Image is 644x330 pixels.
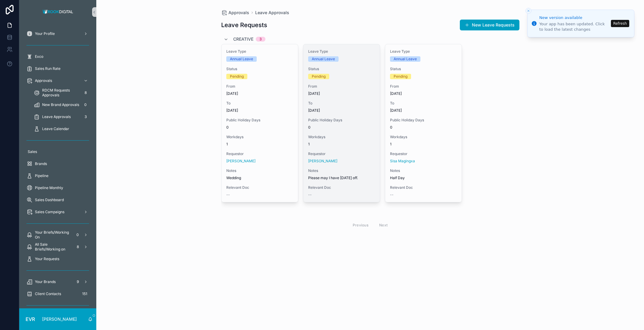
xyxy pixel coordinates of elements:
span: Status [308,67,375,71]
span: Requestor [226,151,293,156]
span: EVR [26,316,35,323]
span: [DATE] [226,91,293,96]
span: From [308,84,375,89]
span: Your Profile [35,31,55,36]
a: Pipeline Monthly [23,182,93,193]
a: Leave Approvals [255,10,289,16]
span: Client Contacts [35,291,61,296]
a: Your Briefs/Working On0 [23,229,93,240]
span: RDCM Requests Approvals [42,88,79,98]
p: [PERSON_NAME] [42,316,77,322]
span: Sales Run Rate [35,66,60,71]
a: Leave Calendar [30,123,93,134]
div: scrollable content [19,24,96,308]
a: Sales Dashboard [23,195,93,205]
span: Public Holiday Days [308,118,375,123]
span: Exco [35,54,43,59]
span: 0 [226,125,293,130]
a: Your Requests [23,254,93,264]
div: 8 [82,89,89,96]
a: [PERSON_NAME] [226,159,255,163]
a: Your Brands9 [23,276,93,287]
a: [PERSON_NAME] [308,159,337,163]
span: Approvals [228,10,249,16]
a: Approvals [23,75,93,86]
span: From [390,84,457,89]
span: Your Brands [35,279,56,284]
div: 8 [74,243,81,251]
div: New version available [539,15,609,21]
a: Leave Approvals3 [30,111,93,122]
div: 0 [82,101,89,108]
span: Your Requests [35,257,59,261]
span: Brands [35,161,47,166]
span: New Brand Approvals [42,102,79,107]
span: 0 [308,125,375,130]
span: Notes [308,168,375,173]
a: Sales Campaigns [23,207,93,217]
span: [DATE] [308,91,375,96]
div: Pending [230,74,244,79]
a: Sisa Magingxa [390,159,415,163]
span: Notes [390,168,457,173]
a: Leave TypeAnnual LeaveStatusPendingFrom[DATE]To[DATE]Public Holiday Days0Workdays1Requestor[PERSO... [221,44,298,202]
div: 3 [259,37,262,42]
div: Pending [312,74,326,79]
span: Relevant Doc [390,185,457,190]
button: Close toast [525,8,531,14]
a: Exco [23,51,93,62]
a: Leave TypeAnnual LeaveStatusPendingFrom[DATE]To[DATE]Public Holiday Days0Workdays1Requestor[PERSO... [303,44,380,202]
span: 1 [308,142,375,147]
span: Notes [226,168,293,173]
div: 0 [74,231,81,238]
span: 1 [390,142,457,147]
span: To [390,101,457,106]
div: Annual Leave [230,56,253,62]
span: Leave Type [308,49,375,54]
div: Your app has been updated. Click to load the latest changes [539,21,609,32]
span: Leave Approvals [42,114,71,119]
span: -- [308,192,312,197]
span: Pipeline [35,173,48,178]
span: Leave Type [226,49,293,54]
div: Annual Leave [312,56,335,62]
span: [DATE] [308,108,375,113]
div: Annual Leave [394,56,417,62]
span: From [226,84,293,89]
span: Please may I have [DATE] off. [308,176,375,180]
span: Workdays [308,135,375,139]
span: To [308,101,375,106]
span: Public Holiday Days [226,118,293,123]
span: Creative [233,36,253,42]
a: New Brand Approvals0 [30,99,93,110]
button: Refresh [611,20,629,27]
span: Status [390,67,457,71]
a: Approvals [221,10,249,16]
span: Workdays [390,135,457,139]
span: Status [226,67,293,71]
span: [DATE] [390,108,457,113]
a: Sales [23,146,93,157]
span: -- [390,192,394,197]
img: App logo [41,7,75,17]
span: Requestor [390,151,457,156]
span: Your Briefs/Working On [35,230,72,240]
span: 0 [390,125,457,130]
span: 1 [226,142,293,147]
span: All Sale Briefs/Working on [35,242,72,252]
button: New Leave Requests [460,20,519,30]
span: Sales Dashboard [35,198,64,202]
span: Pipeline Monthly [35,185,63,190]
span: Leave Calendar [42,126,69,131]
span: Sales [28,149,37,154]
span: Wedding [226,176,293,180]
a: Your Profile [23,28,93,39]
span: To [226,101,293,106]
a: Leave TypeAnnual LeaveStatusPendingFrom[DATE]To[DATE]Public Holiday Days0Workdays1RequestorSisa M... [385,44,462,202]
span: [DATE] [390,91,457,96]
